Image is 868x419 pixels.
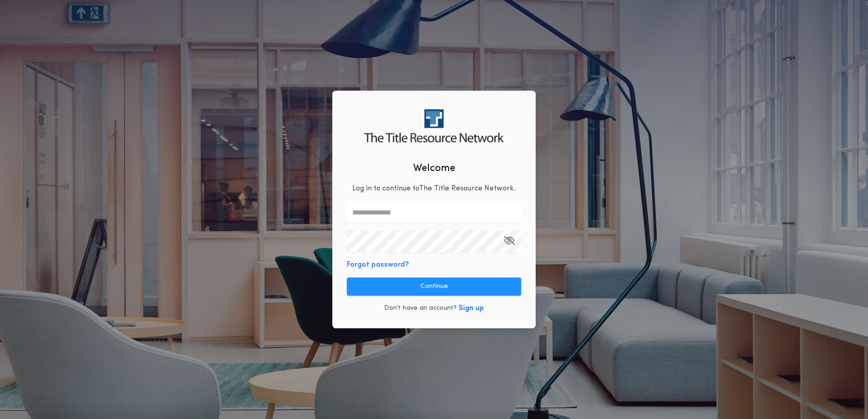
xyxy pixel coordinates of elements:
[347,278,521,296] button: Continue
[384,304,457,313] p: Don't have an account?
[459,303,484,314] button: Sign up
[503,230,515,252] button: Open Keeper Popup
[347,230,521,252] input: Open Keeper Popup
[413,161,455,176] h2: Welcome
[352,183,516,194] p: Log in to continue to The Title Resource Network .
[347,259,409,270] button: Forgot password?
[364,109,503,142] img: logo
